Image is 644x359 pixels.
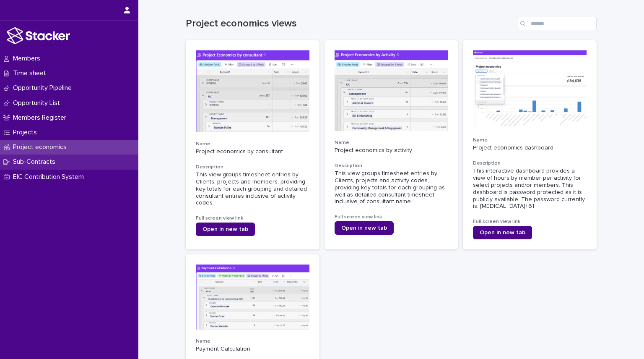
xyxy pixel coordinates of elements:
[196,171,309,207] div: This view groups timesheet entries by Clients, projects and members, providing key totals for eac...
[186,40,319,249] a: NameProject economics by consultantDescriptionThis view groups timesheet entries by Clients, proj...
[10,99,67,107] p: Opportunity List
[10,173,91,181] p: EIC Contribution System
[335,221,394,235] a: Open in new tab
[473,50,587,128] img: Of9P0B_fhW0H7vViBtRfPpNv7ukA6ionqQ-zqZzq6_Q
[10,143,73,151] p: Project economics
[473,226,532,239] a: Open in new tab
[10,128,44,136] p: Projects
[335,214,448,220] h3: Full screen view link
[335,170,448,205] div: This view groups timesheet entries by Clients, projects and activity codes, providing key totals ...
[335,162,448,169] h3: Description
[335,147,448,154] p: Project economics by activity
[10,69,53,77] p: Time sheet
[196,265,309,330] img: D0IGyXvZiJ4lJOsYvlXTYTZBLPWOres5uNkrBXYHhHM
[186,18,514,30] h1: Project economics views
[473,137,587,144] h3: Name
[335,139,448,146] h3: Name
[473,168,587,210] div: This interactive dashboard provides a view of hours by member per activity for select projects an...
[480,230,525,236] span: Open in new tab
[196,50,309,132] img: -65RatbVWRbyo2q0dsDGIhskulvV4oJCDtYw6ct8jRg
[196,346,309,353] p: Payment Calculation
[10,114,73,122] p: Members Register
[10,158,62,166] p: Sub-Contracts
[7,27,70,44] img: stacker-logo-white.png
[335,50,448,131] img: NK091Ish2a3EwGux74d0gnYfmK4_bw9PdLum5KOsXGw
[473,160,587,167] h3: Description
[203,226,248,232] span: Open in new tab
[196,148,309,155] p: Project economics by consultant
[196,215,309,222] h3: Full screen view link
[196,338,309,345] h3: Name
[325,40,458,249] a: NameProject economics by activityDescriptionThis view groups timesheet entries by Clients, projec...
[473,218,587,225] h3: Full screen view link
[10,84,78,92] p: Opportunity Pipeline
[463,40,597,249] a: NameProject economics dashboardDescriptionThis interactive dashboard provides a view of hours by ...
[341,225,387,231] span: Open in new tab
[196,141,309,147] h3: Name
[196,164,309,170] h3: Description
[473,144,587,152] p: Project economics dashboard
[196,223,255,236] a: Open in new tab
[517,17,597,30] input: Search
[10,55,47,63] p: Members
